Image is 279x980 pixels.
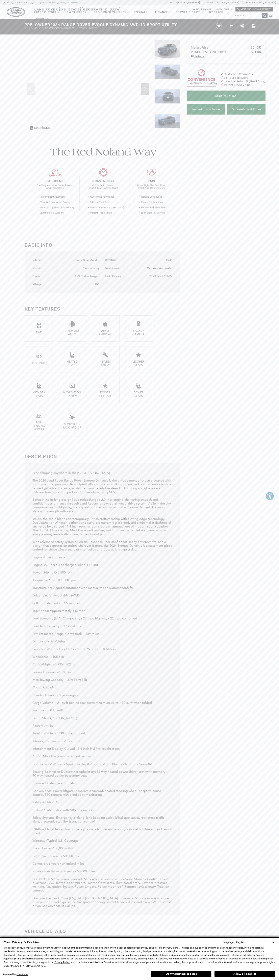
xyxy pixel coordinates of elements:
[63,329,81,336] div: Android Auto
[95,283,99,286] span: 106
[170,1,177,4] span: Sales
[252,24,256,28] a: Print this Pre-Owned 2024 Range Rover Evoque Dynamic AWD 4D Sport Utility
[63,360,81,367] div: Heated Seats
[96,360,115,367] div: Keyless Entry
[215,8,232,11] a: Contact Us
[193,8,212,11] a: Hours & Map
[105,274,124,278] div: Fuel Efficiency:
[32,16,54,23] a: About Us
[25,305,180,312] h2: Key Features
[92,9,131,16] a: Pre-Owned Vehicles
[25,40,151,135] iframe: Interactive Walkaround/Photo gallery of the vehicle/product
[206,1,216,4] span: Service
[105,266,122,270] div: Transmission:
[83,267,99,270] span: Cloud/Ebony
[154,40,180,59] img: Used 2024 Tribeca Blue Metallic Land Rover Dynamic image 1
[174,9,206,16] a: Service & Parts
[232,13,267,18] input: Search
[7,7,25,17] a: land-rover
[32,274,43,278] div: Engine:
[32,471,172,908] div: Free shipping anywhere in the [GEOGRAPHIC_DATA]! The 2024 Land Rover Range Rover Evoque Dynamic i...
[29,27,75,30] span: [US_VEHICLE_IDENTIFICATION_NUMBER]
[105,258,119,262] div: Drivetrain:
[240,24,244,28] a: Share this Pre-Owned 2024 Range Rover Evoque Dynamic AWD 4D Sport Utility
[25,27,29,30] span: VIN:
[265,492,274,501] aside: Accessibility Help Desk
[214,971,275,977] button: Allow all cookies
[206,9,229,16] a: Research
[25,22,50,27] strong: Pre-Owned
[217,1,239,4] a: [PHONE_NUMBER]
[34,7,121,11] span: Land Rover [US_STATE][GEOGRAPHIC_DATA]
[131,9,153,16] a: Specials
[73,259,99,262] span: Tribeca Blue Metallic
[237,8,271,11] a: Visit Our Jaguar Website
[129,329,148,336] div: Backup Camera
[29,391,48,398] div: Memory Seats
[25,453,180,460] h2: Description
[63,391,81,398] div: Navigation System
[96,329,115,336] div: Apple CarPlay
[154,64,180,79] img: Used 2024 Tribeca Blue Metallic Land Rover Dynamic image 2
[187,104,225,115] a: Instant Trade Value
[29,362,48,365] div: Fog Lights
[197,953,217,957] strong: targeting cookies
[29,421,48,431] div: Rain Sensing Wipers
[90,961,114,964] strong: Arbitration Provision
[4,940,39,945] span: Your Privacy & Cookies
[32,258,44,262] div: Exterior:
[153,9,174,16] a: Finance
[32,9,232,23] nav: Main Navigation
[32,266,44,270] div: Interior:
[191,50,251,54] span: Retailer Selling Price
[227,23,233,29] button: Compare Vehicle
[88,27,97,30] span: L249278
[4,946,275,968] p: We respect consumer privacy rights by letting visitors opt out of third-party tracking cookies an...
[232,107,261,111] span: Schedule Test Drive
[32,282,44,286] div: Mileage:
[215,94,237,98] span: Start Your Deal
[147,267,172,270] span: 9-Speed Automatic
[25,927,180,935] h2: Vehicle Details
[166,259,172,262] span: AWD
[129,360,148,367] div: Leather Seats
[63,422,81,429] div: Sunroof / Moonroof
[129,391,148,398] div: Power Seats
[191,46,261,49] a: Market Price $61,055
[75,275,99,278] span: 2.0L Turbocharged
[214,23,223,29] button: Save vehicle
[62,9,92,16] a: New Vehicles
[191,50,261,54] a: Retailer Selling Price $53,484
[223,941,234,944] div: Language:
[154,89,180,104] img: Used 2024 Tribeca Blue Metallic Land Rover Dynamic image 3
[25,241,180,248] h2: Basic Info
[235,940,275,944] select: Language Select
[54,961,70,964] u: Privacy Policy
[116,953,134,957] strong: analytics cookies
[96,391,115,398] div: Power Liftgate
[227,104,265,115] a: Schedule Test Drive
[191,46,251,49] span: Market Price
[17,973,28,976] a: ComplyAuto
[32,7,123,11] a: Land Rover [US_STATE][GEOGRAPHIC_DATA]
[246,1,253,4] span: Parts
[3,1,78,4] a: [STREET_ADDRESS] • [US_STATE][GEOGRAPHIC_DATA], CO 80905
[149,275,172,278] span: 20 CITY / 27 HWY
[7,7,25,17] img: Land Rover
[192,107,220,111] span: Instant Trade Value
[32,9,62,16] a: EXPRESS STORE
[265,492,274,500] button: Explore your accessibility options
[151,971,211,977] button: Deny targeting cookies
[141,83,149,95] div: Next
[254,1,276,4] a: [PHONE_NUMBER]
[79,27,88,30] span: Stock:
[154,114,180,128] img: Used 2024 Tribeca Blue Metallic Land Rover Dynamic image 4
[191,54,261,58] a: Details
[10,957,30,960] strong: targeting cookies
[187,91,265,101] a: Start Your Deal
[174,950,194,953] strong: functional cookies
[25,22,209,27] h1: 2024 Range Rover Evoque Dynamic AWD 4D Sport Utility
[251,46,261,49] span: $61,055
[251,50,261,54] span: $53,484
[29,331,48,334] div: AWD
